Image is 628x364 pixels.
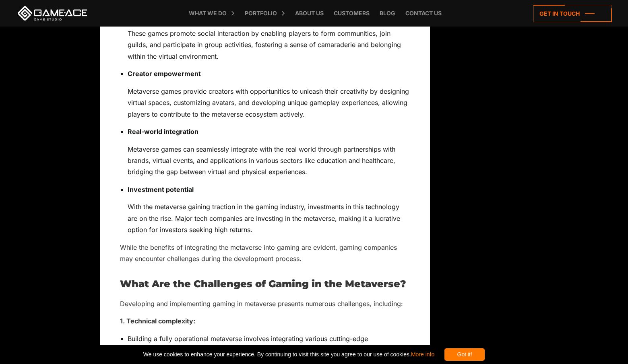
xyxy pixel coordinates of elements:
a: More info [411,351,434,358]
strong: 1. Technical complexity: [120,317,195,325]
strong: Investment potential [128,185,194,193]
strong: Real-world integration [128,128,198,136]
h2: What Are the Challenges of Gaming in the Metaverse? [120,279,410,289]
p: While the benefits of integrating the metaverse into gaming are evident, gaming companies may enc... [120,242,410,265]
p: Metaverse games provide creators with opportunities to unleash their creativity by designing virt... [128,86,410,120]
p: These games promote social interaction by enabling players to form communities, join guilds, and ... [128,28,410,62]
p: Developing and implementing gaming in metaverse presents numerous challenges, including: [120,298,410,309]
div: Got it! [444,348,485,361]
p: Metaverse games can seamlessly integrate with the real world through partnerships with brands, vi... [128,144,410,178]
span: We use cookies to enhance your experience. By continuing to visit this site you agree to our use ... [143,348,434,361]
strong: Creator empowerment [128,70,201,78]
a: Get in touch [533,5,612,22]
p: With the metaverse gaining traction in the gaming industry, investments in this technology are on... [128,201,410,235]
